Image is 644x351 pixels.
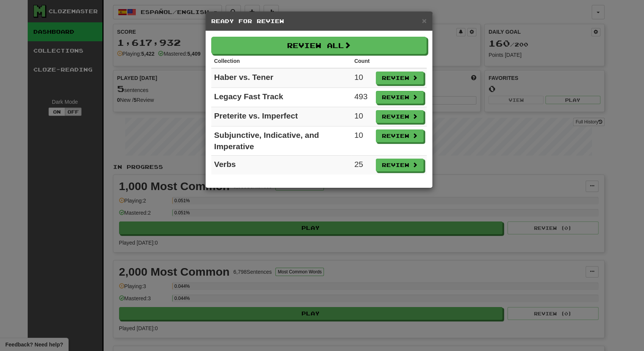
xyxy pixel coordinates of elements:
[351,126,372,156] td: 10
[376,129,424,142] button: Review
[211,126,352,156] td: Subjunctive, Indicative, and Imperative
[211,54,352,68] th: Collection
[211,107,352,126] td: Preterite vs. Imperfect
[376,72,424,84] button: Review
[211,88,352,107] td: Legacy Fast Track
[376,91,424,104] button: Review
[422,17,426,25] button: Close
[376,159,424,172] button: Review
[211,68,352,88] td: Haber vs. Tener
[376,110,424,123] button: Review
[351,107,372,126] td: 10
[351,88,372,107] td: 493
[351,68,372,88] td: 10
[351,54,372,68] th: Count
[211,156,352,175] td: Verbs
[211,17,427,25] h5: Ready for Review
[422,16,426,25] span: ×
[211,37,427,54] button: Review All
[351,156,372,175] td: 25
